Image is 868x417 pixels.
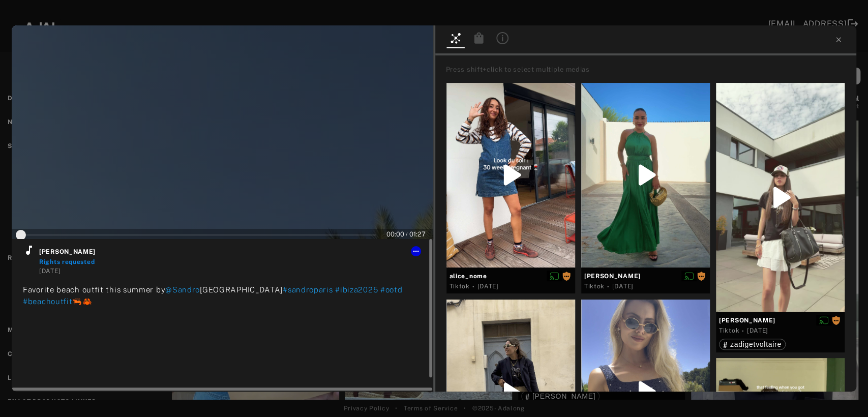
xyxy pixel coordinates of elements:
[335,285,378,294] span: #ibiza2025
[39,267,61,275] time: 2025-08-26T00:00:00.000Z
[719,326,739,335] div: Tiktok
[612,283,634,290] time: 2025-08-26T00:00:00.000Z
[396,230,404,238] span: 00
[742,327,744,335] span: ·
[681,271,697,281] button: Disable diffusion on this media
[562,272,571,279] span: Rights requested
[723,341,782,348] div: zadigetvoltaire
[817,368,868,417] div: Widget de chat
[446,65,853,75] div: Press shift+click to select multiple medias
[697,272,706,279] span: Rights requested
[450,272,572,281] span: alice_nome
[165,285,200,294] span: @Sandro
[747,327,768,334] time: 2025-08-13T00:00:00.000Z
[584,282,605,291] div: Tiktok
[472,283,475,291] span: ·
[816,315,831,325] button: Disable diffusion on this media
[39,258,95,265] span: Rights requested
[386,230,404,238] span: :
[831,316,841,323] span: Rights requested
[417,230,426,238] span: 27
[477,283,498,290] time: 2025-08-26T00:00:00.000Z
[39,247,422,256] span: [PERSON_NAME]
[730,340,782,348] span: zadigetvoltaire
[406,231,408,237] span: /
[607,283,610,291] span: ·
[380,285,403,294] span: #ootd
[450,282,470,291] div: Tiktok
[72,297,92,306] span: 🦐🦀
[386,230,395,238] span: 00
[23,297,72,306] span: #beachoutfit
[719,316,842,325] span: [PERSON_NAME]
[547,271,562,281] button: Disable diffusion on this media
[584,272,707,281] span: [PERSON_NAME]
[409,230,426,238] span: :
[283,285,333,294] span: #sandroparis
[200,285,283,294] span: [GEOGRAPHIC_DATA]
[23,285,165,294] span: Favorite beach outfit this summer by
[817,368,868,417] iframe: Chat Widget
[409,230,416,238] span: 01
